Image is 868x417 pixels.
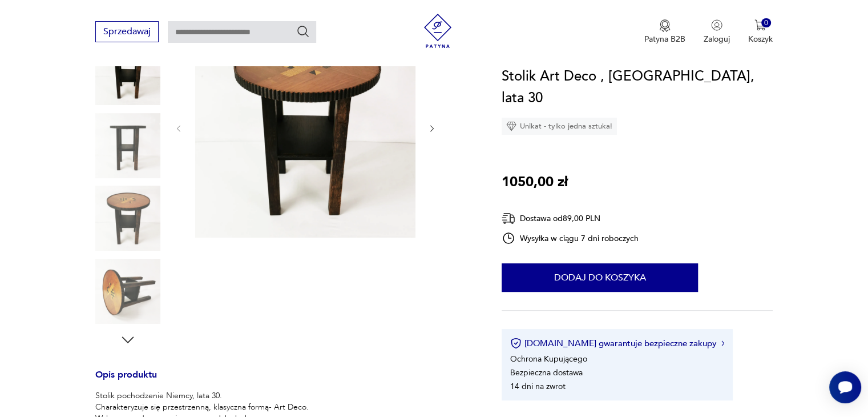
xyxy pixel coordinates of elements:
img: Ikona medalu [659,19,671,32]
img: Patyna - sklep z meblami i dekoracjami vintage [421,14,455,48]
img: Ikona koszyka [754,19,766,31]
img: Ikona diamentu [506,121,516,131]
a: Ikona medaluPatyna B2B [644,19,685,45]
p: Zaloguj [704,34,730,45]
button: Szukaj [296,25,310,38]
button: 0Koszyk [748,19,773,45]
button: [DOMAIN_NAME] gwarantuje bezpieczne zakupy [510,338,724,349]
div: Wysyłka w ciągu 7 dni roboczych [502,231,639,245]
p: Patyna B2B [644,34,685,45]
button: Dodaj do koszyka [502,263,698,292]
h1: Stolik Art Deco , [GEOGRAPHIC_DATA], lata 30 [502,66,773,109]
img: Ikona dostawy [502,211,515,226]
a: Sprzedawaj [95,29,159,37]
img: Zdjęcie produktu Stolik Art Deco , Niemcy, lata 30 [95,40,160,105]
p: 1050,00 zł [502,171,568,193]
button: Patyna B2B [644,19,685,45]
img: Zdjęcie produktu Stolik Art Deco , Niemcy, lata 30 [195,17,415,238]
iframe: Smartsupp widget button [829,371,861,403]
img: Zdjęcie produktu Stolik Art Deco , Niemcy, lata 30 [95,113,160,178]
h3: Opis produktu [95,371,474,390]
img: Zdjęcie produktu Stolik Art Deco , Niemcy, lata 30 [95,186,160,251]
img: Ikona strzałki w prawo [721,340,725,346]
p: Koszyk [748,34,773,45]
div: Unikat - tylko jedna sztuka! [502,118,617,135]
img: Zdjęcie produktu Stolik Art Deco , Niemcy, lata 30 [95,259,160,324]
button: Zaloguj [704,19,730,45]
div: Dostawa od 89,00 PLN [502,211,639,226]
li: Bezpieczna dostawa [510,367,583,378]
li: Ochrona Kupującego [510,354,587,364]
div: 0 [761,18,771,28]
li: 14 dni na zwrot [510,381,566,392]
button: Sprzedawaj [95,21,159,42]
img: Ikona certyfikatu [510,338,522,349]
img: Ikonka użytkownika [711,19,722,31]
